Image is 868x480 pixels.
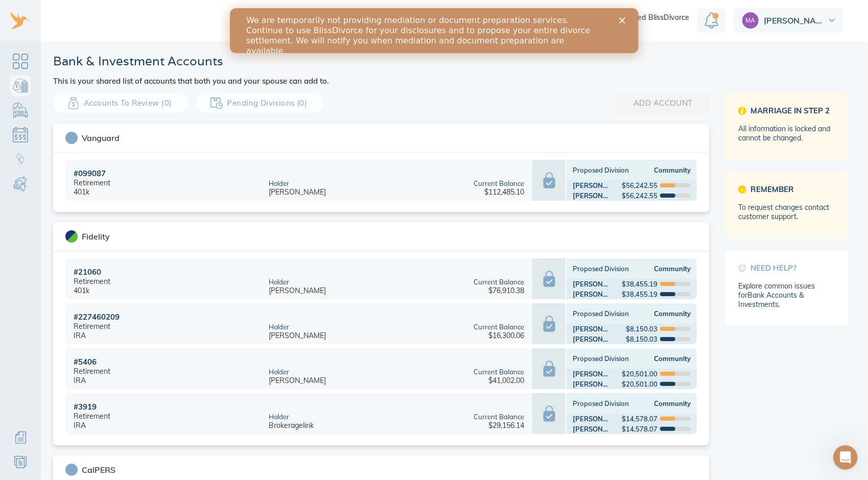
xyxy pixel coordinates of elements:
div: $16,300.06 [488,331,524,340]
div: IRA [74,376,86,385]
div: $56,242.55 [622,191,658,200]
div: Current Balance [474,368,524,376]
div: $29,156.14 [488,421,524,430]
div: Proposed Division [573,354,632,363]
a: Bank Accounts & Investments [10,76,31,96]
h3: This is your shared list of accounts that both you and your spouse can add to. [53,77,329,85]
div: Holder [269,413,289,421]
span: Remember [738,184,835,195]
div: Community [632,265,691,273]
div: Holder [269,179,289,187]
div: Retirement [74,367,110,376]
div: $38,455.19 [622,290,658,298]
a: Debts & Obligations [10,125,31,145]
div: # 5406 [74,357,97,367]
div: Proposed Division [573,309,632,318]
div: Current Balance [474,278,524,286]
div: [PERSON_NAME] [573,181,608,189]
div: $76,910.38 [488,286,524,295]
div: # 3919 [74,402,97,412]
div: Retirement [74,178,110,187]
div: [PERSON_NAME] [269,286,326,295]
a: Bank Accounts & Investments [738,291,804,309]
div: 401k [74,286,89,295]
div: [PERSON_NAME] [573,335,608,343]
div: [PERSON_NAME] [573,280,608,288]
div: Holder [269,278,289,286]
div: Community [632,399,691,407]
div: Proposed Division [573,399,632,407]
a: Additional Information [10,427,31,448]
div: $112,485.10 [484,187,524,197]
div: $8,150.03 [626,335,658,343]
div: $38,455.19 [622,280,658,288]
div: 401k [74,187,89,197]
div: [PERSON_NAME] [573,325,608,333]
div: [PERSON_NAME] [573,425,608,433]
div: $14,578.07 [622,425,658,433]
div: Holder [269,323,289,331]
span: Marriage in Step 2 [738,106,835,116]
div: $20,501.00 [622,370,658,378]
div: Retirement [74,277,110,286]
div: [PERSON_NAME] [573,380,608,388]
a: Child & Spousal Support [10,174,31,194]
div: Proposed Division [573,265,632,273]
div: IRA [74,331,86,340]
div: $41,002.00 [488,376,524,385]
div: All information is locked and cannot be changed. [738,124,835,142]
div: $20,501.00 [622,380,658,388]
div: Brokeragelink [269,421,314,430]
div: [PERSON_NAME] [573,415,608,423]
a: Resources [10,452,31,472]
a: Dashboard [10,51,31,71]
div: Current Balance [474,413,524,421]
div: Holder [269,368,289,376]
div: [PERSON_NAME] [269,331,326,340]
div: # 21060 [74,267,101,277]
div: [PERSON_NAME] [573,191,608,200]
div: Current Balance [474,323,524,331]
h1: Bank & Investment Accounts [53,53,329,69]
div: CalPERS [82,465,115,475]
div: [PERSON_NAME] [269,187,326,197]
div: # 227460209 [74,312,120,322]
span: Need help? [738,263,835,273]
div: [PERSON_NAME] [573,290,608,298]
div: We are temporarily not providing mediation or document preparation services. Continue to use Blis... [16,7,376,48]
a: Child Custody & Parenting [10,149,31,170]
div: Community [632,166,691,174]
div: $8,150.03 [626,325,658,333]
img: Notification [705,12,719,29]
span: [PERSON_NAME] [764,16,826,25]
img: e490edc585f293f59e199f32868ca4be [742,12,759,29]
div: Vanguard [82,133,120,143]
div: To request changes contact customer support. [738,203,835,221]
iframe: Intercom live chat banner [230,8,639,53]
div: Community [632,309,691,318]
div: $56,242.55 [622,181,658,189]
div: $14,578.07 [622,415,658,423]
div: IRA [74,421,86,430]
div: Community [632,354,691,363]
div: Retirement [74,412,110,421]
iframe: Intercom live chat [833,445,858,470]
div: # 099087 [74,169,106,178]
div: Proposed Division [573,166,632,174]
div: Fidelity [82,231,110,242]
div: Current Balance [474,179,524,187]
img: dropdown.svg [829,19,835,22]
div: [PERSON_NAME] [573,370,608,378]
div: Explore common issues for . [738,281,835,309]
a: Personal Possessions [10,100,31,121]
div: Close [389,9,400,15]
div: [PERSON_NAME] [269,376,326,385]
div: Retirement [74,322,110,331]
